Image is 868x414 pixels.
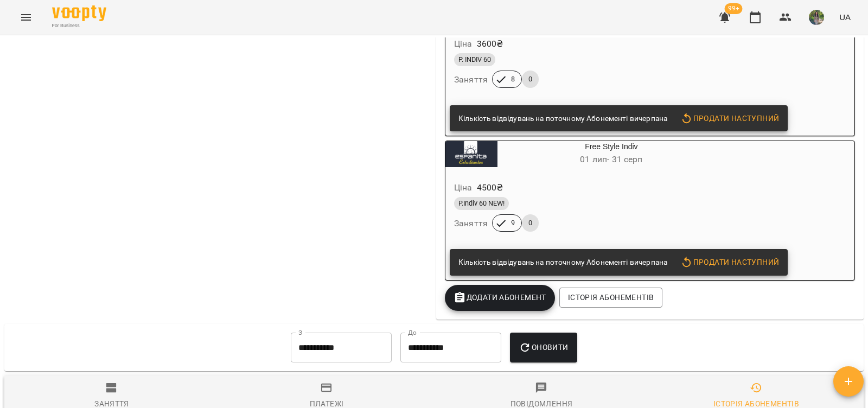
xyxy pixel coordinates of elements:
button: Продати наступний [676,109,783,128]
div: Історія абонементів [713,397,799,410]
span: 01 лип - 31 серп [580,154,642,164]
span: 99+ [725,3,743,14]
button: Додати Абонемент [445,285,555,311]
button: Оновити [510,333,577,363]
span: Оновити [519,341,568,354]
h6: Заняття [454,72,488,87]
span: P.Indiv 60 NEW! [454,199,509,208]
div: Заняття [94,397,129,410]
img: Voopty Logo [52,5,106,21]
p: 4500 ₴ [477,181,503,194]
button: UA [835,7,855,27]
button: Free Style Indiv01 лип- 31 серпЦіна4500₴P.Indiv 60 NEW!Заняття90 [445,141,725,245]
button: Історія абонементів [559,288,662,307]
h6: Ціна [454,36,473,52]
span: For Business [52,22,106,29]
span: UA [839,11,851,23]
h6: Ціна [454,180,473,195]
span: Додати Абонемент [454,291,546,304]
div: Кількість відвідувань на поточному Абонементі вичерпана [458,109,667,129]
div: Кількість відвідувань на поточному Абонементі вичерпана [458,253,667,272]
span: 0 [522,218,539,228]
h6: Заняття [454,216,488,231]
div: Повідомлення [510,397,573,410]
div: Free Style Indiv [445,141,497,167]
button: Продати наступний [676,252,783,272]
span: Продати наступний [680,112,779,125]
span: 0 [522,74,539,84]
span: 8 [505,74,521,84]
button: Menu [13,4,39,30]
div: Free Style Indiv [497,141,725,167]
span: P. INDIV 60 [454,55,495,65]
span: 9 [505,218,521,228]
img: 82b6375e9aa1348183c3d715e536a179.jpg [809,10,824,25]
span: Історія абонементів [568,291,654,304]
div: Платежі [310,397,344,410]
p: 3600 ₴ [477,37,503,50]
span: Продати наступний [680,256,779,269]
